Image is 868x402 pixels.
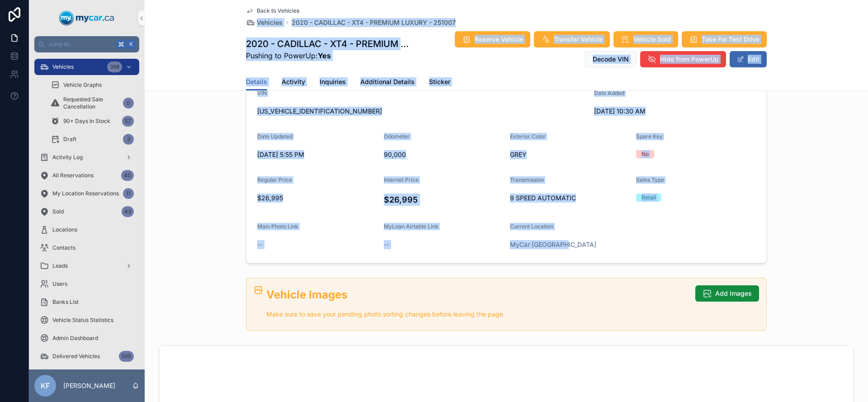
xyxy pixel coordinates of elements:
a: Details [246,74,267,91]
div: ## Vehicle Images Make sure to save your pending photo sorting changes before leaving the page. [266,287,688,320]
span: Contacts [52,244,75,251]
span: KF [41,380,50,391]
span: $26,995 [257,194,377,203]
div: 57 [122,116,134,127]
span: MyLoan Airtable Link [384,223,439,230]
a: My Location Reservations11 [34,185,139,202]
h1: 2020 - CADILLAC - XT4 - PREMIUM LUXURY - 251007 [246,38,409,50]
span: 9 SPEED AUTOMATIC [510,194,629,203]
button: Jump to...K [34,36,139,52]
button: Add Images [695,285,759,302]
div: No [642,150,649,158]
button: Hide from PowerUp [640,51,726,67]
button: Edit [730,51,767,67]
h2: Vehicle Images [266,287,688,302]
div: 3 [123,134,134,145]
a: Vehicles [246,18,283,27]
p: Make sure to save your pending photo sorting changes before leaving the page. [266,309,688,320]
div: Retail [642,194,656,202]
span: Take For Test Drive [702,35,759,44]
span: Main Photo Link [257,223,298,230]
a: Delivered Vehicles565 [34,348,139,364]
span: Vehicles [257,18,283,27]
h4: $26,995 [384,194,503,206]
a: Draft3 [45,131,139,147]
span: My Location Reservations [52,190,119,197]
span: Vehicle Status Statistics [52,317,113,324]
span: VIN [257,90,267,96]
span: Internet Price [384,176,419,183]
a: Back to Vehicles [246,7,299,14]
div: 0 [123,98,134,109]
a: Banks List [34,294,139,310]
a: Users [34,276,139,292]
a: Vehicles388 [34,59,139,75]
a: MyCar [GEOGRAPHIC_DATA] [510,240,596,249]
a: Locations [34,222,139,238]
span: Inquiries [320,77,346,86]
span: [DATE] 5:55 PM [257,150,377,159]
a: Admin Dashboard [34,330,139,346]
a: 2020 - CADILLAC - XT4 - PREMIUM LUXURY - 251007 [292,18,456,27]
button: Transfer Vehicle [534,31,610,47]
span: Odometer [384,133,410,140]
button: Take For Test Drive [682,31,767,47]
span: 90,000 [384,150,503,159]
span: Pushing to PowerUp: [246,50,409,61]
span: Draft [63,136,76,143]
span: -- [257,240,263,249]
a: Additional Details [360,74,415,92]
span: Back to Vehicles [257,7,299,14]
div: 43 [122,206,134,217]
span: Vehicle Sold [633,35,671,44]
div: 40 [121,170,134,181]
a: All Reservations40 [34,167,139,184]
div: 388 [107,61,122,72]
a: Activity Log [34,149,139,166]
span: Decode VIN [593,55,629,64]
button: Decode VIN [585,51,637,67]
div: 565 [119,351,134,362]
span: Banks List [52,298,79,306]
span: Sold [52,208,64,215]
span: Additional Details [360,77,415,86]
span: [US_VEHICLE_IDENTIFICATION_NUMBER] [257,107,587,116]
a: Inquiries [320,74,346,92]
a: Leads [34,258,139,274]
span: Activity Log [52,154,83,161]
div: scrollable content [29,52,145,369]
span: Vehicles [52,63,74,71]
span: Admin Dashboard [52,335,98,342]
a: Contacts [34,240,139,256]
span: Hide from PowerUp [660,55,719,64]
span: All Reservations [52,172,94,179]
span: Exterior Color [510,133,546,140]
strong: Yes [318,51,331,60]
span: Sales Type [636,176,664,183]
span: Date Updated [257,133,292,140]
img: App logo [59,11,114,25]
a: 90+ Days In Stock57 [45,113,139,129]
span: Spare Key [636,133,663,140]
span: Regular Price [257,176,292,183]
span: Current Location [510,223,553,230]
button: Reserve Vehicle [455,31,530,47]
span: -- [384,240,389,249]
a: Sticker [429,74,450,92]
span: Leads [52,262,68,270]
span: Transfer Vehicle [554,35,603,44]
span: Add Images [715,289,752,298]
a: Vehicle Status Statistics [34,312,139,328]
a: Requested Sale Cancellation0 [45,95,139,111]
a: Activity [282,74,305,92]
span: Jump to... [48,41,113,48]
span: Reserve Vehicle [475,35,523,44]
a: Sold43 [34,203,139,220]
span: Locations [52,226,77,233]
p: [PERSON_NAME] [63,381,115,390]
span: K [127,41,135,48]
span: Date Added [594,90,624,96]
span: Delivered Vehicles [52,353,100,360]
